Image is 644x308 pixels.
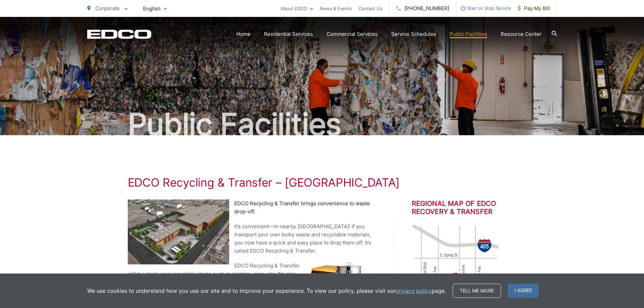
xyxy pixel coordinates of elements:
h2: Regional Map of EDCO Recovery & Transfer [412,199,517,216]
p: EDCO Recycling & Transfer will buy back your recyclable items such as plastics, cans, etc. We als... [128,262,378,286]
a: privacy policy [396,287,432,295]
a: Residential Services [264,30,313,38]
a: Resource Center [501,30,542,38]
a: Public Facilities [450,30,487,38]
a: Contact Us [359,4,382,13]
a: Service Schedules [391,30,436,38]
img: image [412,223,500,304]
span: English [138,3,172,15]
a: Commercial Services [327,30,378,38]
span: Pay My Bill [518,4,550,13]
span: I agree [508,284,539,298]
strong: EDCO Recycling & Transfer brings convenience to waste drop-off. [234,200,370,215]
a: About EDCO [281,4,313,13]
h1: EDCO Recycling & Transfer – [GEOGRAPHIC_DATA] [128,176,517,189]
h2: Public Facilities [87,108,557,141]
p: We use cookies to understand how you use our site and to improve your experience. To view our pol... [87,287,446,295]
a: Tell me more [453,284,501,298]
a: News & Events [320,4,352,13]
span: Corporate [95,5,120,11]
a: Home [236,30,251,38]
img: EDCO Recycling & Transfer [128,199,229,264]
a: EDCD logo. Return to the homepage. [87,29,151,39]
p: It’s convenient—in nearby [GEOGRAPHIC_DATA]! If you transport your own bulky waste and recyclable... [128,222,378,255]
